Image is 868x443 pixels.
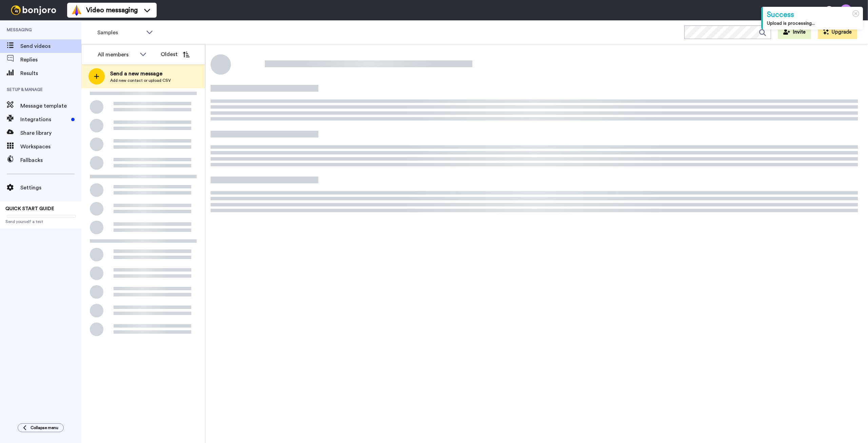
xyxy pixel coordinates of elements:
[20,143,81,151] span: Workspaces
[20,56,81,64] span: Replies
[20,102,81,110] span: Message template
[97,29,143,37] span: Samples
[18,423,64,432] button: Collapse menu
[778,25,811,39] button: Invite
[98,51,136,59] div: All members
[20,129,81,137] span: Share library
[20,69,81,77] span: Results
[767,10,859,20] div: Success
[767,20,859,27] div: Upload is processing...
[110,78,171,83] span: Add new contact or upload CSV
[8,5,59,15] img: bj-logo-header-white.svg
[5,219,76,224] span: Send yourself a test
[818,25,857,39] button: Upgrade
[110,70,171,78] span: Send a new message
[5,206,54,211] span: QUICK START GUIDE
[20,156,81,164] span: Fallbacks
[156,48,195,61] button: Oldest
[20,184,81,192] span: Settings
[31,425,58,430] span: Collapse menu
[71,5,82,16] img: vm-color.svg
[20,42,81,50] span: Send videos
[20,115,68,124] span: Integrations
[86,5,138,15] span: Video messaging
